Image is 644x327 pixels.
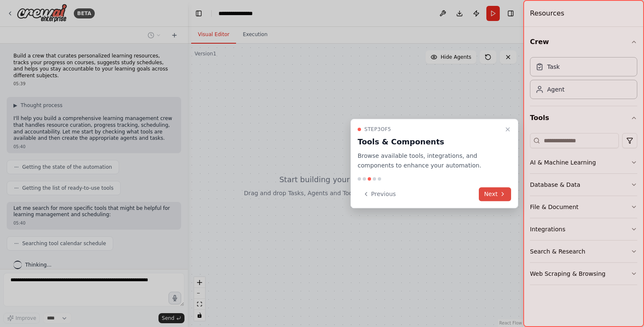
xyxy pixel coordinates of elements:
h3: Tools & Components [358,136,501,148]
button: Hide left sidebar [193,8,205,19]
button: Previous [358,187,401,201]
span: Step 3 of 5 [364,126,391,133]
button: Next [479,187,511,201]
p: Browse available tools, integrations, and components to enhance your automation. [358,151,501,170]
button: Close walkthrough [503,124,513,134]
